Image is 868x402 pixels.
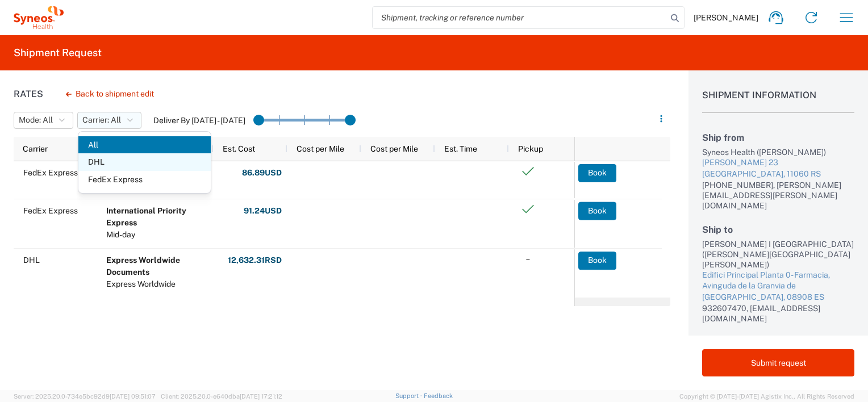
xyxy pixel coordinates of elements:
span: Carrier [23,144,48,153]
button: Book [578,202,616,220]
a: Support [395,392,424,399]
button: Back to shipment edit [57,84,163,104]
label: Deliver By [DATE] - [DATE] [153,115,245,125]
h2: Ship to [702,224,854,235]
span: [DATE] 17:21:12 [240,393,282,400]
span: Cost per Mile [297,144,344,153]
strong: 12,632.31 RSD [228,255,282,266]
span: Cost per Mile [370,144,418,153]
span: DHL [23,256,40,265]
button: Submit request [702,349,854,376]
span: FedEx Express [78,171,211,189]
div: Express Worldwide [106,278,208,290]
span: FedEx Express [23,168,78,177]
h1: Shipment Information [702,90,854,113]
strong: 86.89 USD [242,167,282,178]
h1: Rates [14,89,43,99]
button: 86.89USD [241,164,282,182]
div: [PERSON_NAME] 23 [702,157,854,169]
a: [PERSON_NAME] 23[GEOGRAPHIC_DATA], 11060 RS [702,157,854,179]
div: 932607470, [EMAIL_ADDRESS][DOMAIN_NAME] [702,303,854,324]
div: [PHONE_NUMBER], [PERSON_NAME][EMAIL_ADDRESS][PERSON_NAME][DOMAIN_NAME] [702,180,854,211]
span: Mode: All [19,115,53,125]
span: [PERSON_NAME] [694,12,758,23]
span: Est. Cost [223,144,255,153]
div: Edifici Principal Planta 0- Farmacia, Avinguda de la Granvia de [702,270,854,292]
div: [PERSON_NAME] I [GEOGRAPHIC_DATA] ([PERSON_NAME][GEOGRAPHIC_DATA][PERSON_NAME]) [702,239,854,270]
button: Carrier: All [77,112,141,129]
span: Copyright © [DATE]-[DATE] Agistix Inc., All Rights Reserved [679,391,854,401]
input: Shipment, tracking or reference number [373,7,667,28]
span: Client: 2025.20.0-e640dba [161,393,282,400]
span: FedEx Express [23,206,78,215]
span: Pickup [518,144,543,153]
button: 12,632.31RSD [227,252,282,270]
span: Est. Time [444,144,477,153]
strong: 91.24 USD [244,206,282,216]
h2: Ship from [702,132,854,143]
b: Express Worldwide Documents [106,256,180,277]
h2: Shipment Request [14,46,102,60]
a: Feedback [424,392,453,399]
button: Mode: All [14,112,73,129]
div: [GEOGRAPHIC_DATA], 11060 RS [702,169,854,180]
span: [DATE] 09:51:07 [110,393,156,400]
b: International Priority Express [106,206,186,227]
span: Carrier: All [82,115,121,125]
button: 91.24USD [243,202,282,220]
button: Book [578,164,616,182]
div: [GEOGRAPHIC_DATA], 08908 ES [702,292,854,303]
button: Book [578,252,616,270]
span: DHL [78,153,211,171]
div: Mid-day [106,229,208,241]
span: All [78,136,211,154]
a: Edifici Principal Planta 0- Farmacia, Avinguda de la Granvia de[GEOGRAPHIC_DATA], 08908 ES [702,270,854,303]
span: Server: 2025.20.0-734e5bc92d9 [14,393,156,400]
div: Syneos Health ([PERSON_NAME]) [702,147,854,157]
